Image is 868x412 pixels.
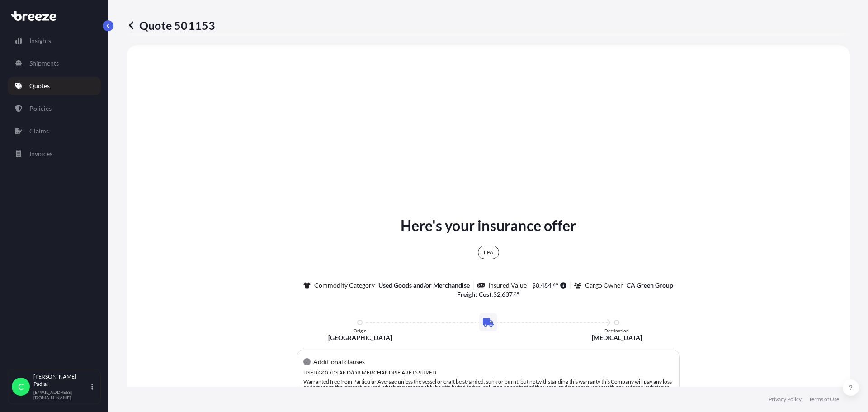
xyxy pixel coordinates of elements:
p: Invoices [29,149,52,158]
p: Additional clauses [313,357,365,366]
span: 2 [497,291,500,298]
p: Policies [29,104,52,113]
a: Privacy Policy [769,396,802,403]
span: $ [493,291,497,298]
b: Freight Cost [457,290,491,298]
p: [GEOGRAPHIC_DATA] [328,333,392,342]
p: Insights [29,36,51,45]
p: Shipments [29,59,59,68]
span: $ [532,282,536,289]
a: Invoices [8,145,101,163]
span: 637 [502,291,513,298]
p: Destination [604,328,629,333]
p: CA Green Group [627,281,673,290]
p: USED GOODS AND/OR MERCHANDISE ARE INSURED: [303,370,673,375]
span: , [539,282,541,289]
p: Used Goods and/or Merchandise [378,281,470,290]
span: 35 [514,292,519,295]
span: , [500,291,502,298]
p: [PERSON_NAME] Padial [33,373,90,388]
p: Warranted free from Particular Average unless the vessel or craft be stranded, sunk or burnt, but... [303,379,673,401]
p: : [457,290,520,299]
span: . [552,283,553,286]
p: Commodity Category [314,281,375,290]
a: Terms of Use [809,396,839,403]
p: Insured Value [488,281,527,290]
a: Shipments [8,54,101,72]
a: Policies [8,99,101,118]
a: Quotes [8,77,101,95]
p: Quotes [29,81,50,90]
span: 69 [553,283,558,286]
p: [EMAIL_ADDRESS][DOMAIN_NAME] [33,389,90,400]
span: . [513,292,514,295]
p: Origin [354,328,367,333]
a: Insights [8,32,101,50]
p: Claims [29,127,49,136]
p: Quote 501153 [127,18,215,33]
p: Here's your insurance offer [401,215,576,237]
a: Claims [8,122,101,140]
p: Cargo Owner [585,281,623,290]
div: FPA [478,246,499,259]
span: 484 [541,282,552,289]
span: 8 [536,282,539,289]
p: [MEDICAL_DATA] [592,333,642,342]
span: C [18,382,24,391]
